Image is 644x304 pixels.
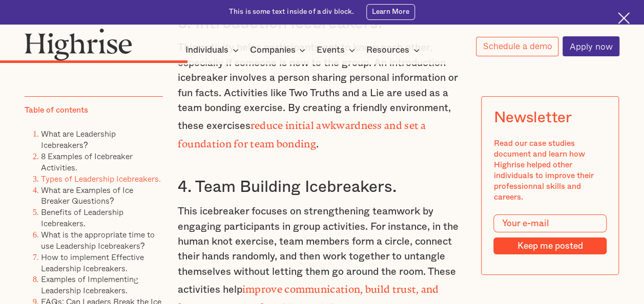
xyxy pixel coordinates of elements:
a: Schedule a demo [476,37,559,56]
a: Examples of Implementing Leadership Icebreakers. [41,273,138,296]
a: Learn More [366,4,415,19]
input: Your e-mail [494,214,607,232]
h3: 4. Team Building Icebreakers. [178,177,467,197]
div: Newsletter [494,109,572,126]
div: Events [317,44,345,56]
div: Companies [250,44,308,56]
a: What are Examples of Ice Breaker Questions? [41,183,133,207]
a: What are Leadership Icebreakers? [41,127,116,151]
div: Events [317,44,358,56]
a: What is the appropriate time to use Leadership Icebreakers? [41,228,155,252]
img: Highrise logo [25,28,132,60]
div: Companies [250,44,295,56]
a: Apply now [563,36,619,56]
div: Individuals [185,44,228,56]
input: Keep me posted [494,237,607,254]
p: This activity helps participants get to know each other, especially if someone is new to the grou... [178,40,467,152]
div: This is some text inside of a div block. [229,7,355,17]
a: How to implement Effective Leadership Icebreakers. [41,251,144,274]
div: Individuals [185,44,242,56]
div: Read our case studies document and learn how Highrise helped other individuals to improve their p... [494,138,607,202]
a: Benefits of Leadership Icebreakers. [41,206,123,229]
div: Table of contents [25,105,88,116]
img: Cross icon [618,12,630,24]
div: Resources [366,44,423,56]
a: 8 Examples of Icebreaker Activities. [41,150,133,173]
form: Modal Form [494,214,607,254]
a: Types of Leadership Icebreakers. [41,172,161,185]
div: Resources [366,44,409,56]
strong: reduce initial awkwardness and set a foundation for team bonding [178,120,426,144]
